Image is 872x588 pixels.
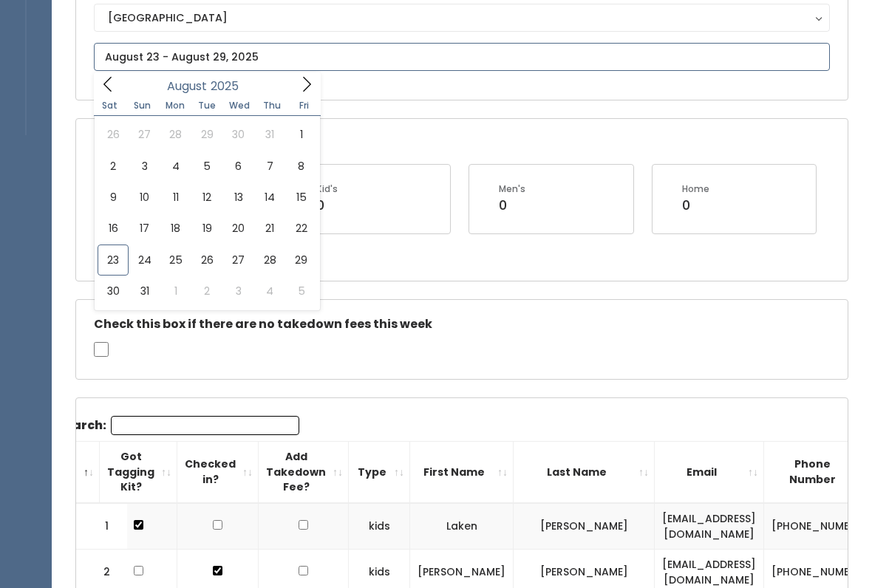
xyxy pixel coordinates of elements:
input: August 23 - August 29, 2025 [94,43,830,71]
td: kids [349,503,410,550]
th: Type: activate to sort column ascending [349,442,410,503]
span: August 1, 2025 [285,119,316,150]
td: 1 [76,503,128,550]
span: August 21, 2025 [254,213,285,244]
span: August 6, 2025 [223,151,254,182]
span: September 2, 2025 [191,276,222,307]
span: August 31, 2025 [129,276,160,307]
span: August 5, 2025 [191,151,222,182]
span: August 20, 2025 [223,213,254,244]
th: Last Name: activate to sort column ascending [514,442,655,503]
span: August 17, 2025 [129,213,160,244]
label: Search: [57,416,299,435]
span: August 14, 2025 [254,182,285,213]
span: August 26, 2025 [191,245,222,276]
span: July 29, 2025 [191,119,222,150]
span: August 22, 2025 [285,213,316,244]
th: Got Tagging Kit?: activate to sort column ascending [100,442,177,503]
span: August 7, 2025 [254,151,285,182]
span: September 3, 2025 [223,276,254,307]
span: July 28, 2025 [160,119,191,150]
th: Add Takedown Fee?: activate to sort column ascending [259,442,349,503]
span: Fri [288,101,321,110]
span: August 28, 2025 [254,245,285,276]
div: [GEOGRAPHIC_DATA] [108,10,816,26]
div: Kid's [316,182,338,196]
span: August 18, 2025 [160,213,191,244]
div: 0 [316,196,338,215]
div: Home [682,182,709,196]
span: August 29, 2025 [285,245,316,276]
span: August 25, 2025 [160,245,191,276]
span: August 3, 2025 [129,151,160,182]
input: Year [207,77,251,95]
span: Tue [191,101,223,110]
span: September 4, 2025 [254,276,285,307]
div: 0 [499,196,525,215]
th: First Name: activate to sort column ascending [410,442,514,503]
th: Checked in?: activate to sort column ascending [177,442,259,503]
span: Mon [159,101,191,110]
span: August 2, 2025 [98,151,129,182]
div: Men's [499,182,525,196]
span: Wed [223,101,256,110]
span: August 12, 2025 [191,182,222,213]
span: September 5, 2025 [285,276,316,307]
span: August 23, 2025 [98,245,129,276]
span: August 11, 2025 [160,182,191,213]
span: Sat [94,101,126,110]
span: July 27, 2025 [129,119,160,150]
span: August 30, 2025 [98,276,129,307]
span: August [167,81,207,92]
span: August 15, 2025 [285,182,316,213]
span: August 10, 2025 [129,182,160,213]
span: August 16, 2025 [98,213,129,244]
span: August 4, 2025 [160,151,191,182]
td: [EMAIL_ADDRESS][DOMAIN_NAME] [655,503,764,550]
span: August 19, 2025 [191,213,222,244]
span: Sun [126,101,159,110]
td: [PERSON_NAME] [514,503,655,550]
h5: Check this box if there are no takedown fees this week [94,318,830,331]
span: Thu [256,101,288,110]
input: Search: [111,416,299,435]
span: August 24, 2025 [129,245,160,276]
td: Laken [410,503,514,550]
span: July 31, 2025 [254,119,285,150]
span: August 9, 2025 [98,182,129,213]
span: July 26, 2025 [98,119,129,150]
span: July 30, 2025 [223,119,254,150]
div: 0 [682,196,709,215]
span: August 27, 2025 [223,245,254,276]
span: September 1, 2025 [160,276,191,307]
span: August 13, 2025 [223,182,254,213]
th: Email: activate to sort column ascending [655,442,764,503]
span: August 8, 2025 [285,151,316,182]
button: [GEOGRAPHIC_DATA] [94,4,830,32]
